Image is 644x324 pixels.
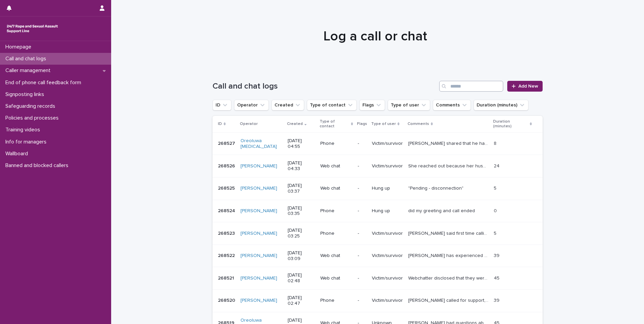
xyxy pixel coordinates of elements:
input: Search [439,81,503,92]
p: [DATE] 02:48 [288,272,315,284]
button: Flags [359,100,385,110]
p: Victim/survivor [372,253,403,259]
p: Comments [408,120,429,128]
p: - [358,231,366,236]
p: [DATE] 04:33 [288,160,315,172]
p: Banned and blocked callers [3,162,74,169]
p: Homepage [3,44,37,50]
p: Chatter Mason has experienced abuse over 5 years; perpetrator has abused a girl too. Mason talked... [408,252,490,259]
p: Phone [320,141,352,147]
p: 45 [494,274,501,281]
p: 0 [494,207,498,214]
p: Safeguarding records [3,103,61,109]
h1: Call and chat logs [213,82,437,91]
p: Michelle called for support, struggling to sleep, lots on mind including court case and health. T... [408,296,490,303]
p: Caller said first time calling, but isn't I have spoken with him number of times, mentions experi... [408,229,490,236]
p: Call and chat logs [3,56,52,62]
p: 5 [494,229,498,236]
p: Training videos [3,127,45,133]
span: Add New [518,84,538,89]
button: Operator [234,100,269,110]
p: Phone [320,231,352,236]
p: - [358,276,366,281]
p: Victim/survivor [372,163,403,169]
p: [DATE] 03:09 [288,250,315,262]
p: [DATE] 03:25 [288,228,315,239]
a: Oreoluwa [MEDICAL_DATA] [240,138,282,150]
p: Hung up [372,208,403,214]
tr: 268522268522 [PERSON_NAME] [DATE] 03:09Web chat-Victim/survivor[PERSON_NAME] has experienced abus... [213,245,543,267]
p: She reached out because her husband had constantly sexually abused her, even when she repeatedly ... [408,162,490,169]
p: End of phone call feedback form [3,79,87,86]
a: [PERSON_NAME] [240,186,277,191]
tr: 268527268527 Oreoluwa [MEDICAL_DATA] [DATE] 04:55Phone-Victim/survivor[PERSON_NAME] shared that h... [213,132,543,155]
p: - [358,208,366,214]
p: ID [218,120,222,128]
p: - [358,253,366,259]
p: 5 [494,184,498,191]
img: rhQMoQhaT3yELyF149Cw [5,22,59,35]
a: Add New [507,81,543,92]
p: - [358,141,366,147]
button: Type of user [388,100,430,110]
p: 39 [494,296,501,303]
a: [PERSON_NAME] [240,208,277,214]
p: [DATE] 04:55 [288,138,315,150]
tr: 268520268520 [PERSON_NAME] [DATE] 02:47Phone-Victim/survivor[PERSON_NAME] called for support, str... [213,289,543,312]
p: - [358,186,366,191]
p: did my greeting and call ended [408,207,476,214]
h1: Log a call or chat [210,28,540,44]
a: [PERSON_NAME] [240,231,277,236]
p: Web chat [320,186,352,191]
p: 268522 [218,252,236,259]
p: Hung up [372,186,403,191]
p: Created [287,120,303,128]
p: 268526 [218,162,236,169]
p: Info for managers [3,139,52,145]
p: - [358,298,366,303]
button: ID [213,100,231,110]
p: 268520 [218,296,236,303]
p: 24 [494,162,501,169]
a: [PERSON_NAME] [240,276,277,281]
p: Webchatter disclosed that they were drugged by their cousin and was unable to sleep due to stress... [408,274,490,281]
p: - [358,163,366,169]
button: Duration (minutes) [474,100,528,110]
p: Policies and processes [3,115,64,121]
p: Victim/survivor [372,276,403,281]
p: Web chat [320,163,352,169]
p: [DATE] 03:37 [288,183,315,194]
p: Type of user [371,120,396,128]
button: Type of contact [307,100,357,110]
p: Victim/survivor [372,231,403,236]
button: Created [271,100,304,110]
tr: 268523268523 [PERSON_NAME] [DATE] 03:25Phone-Victim/survivor[PERSON_NAME] said first time calling... [213,222,543,245]
p: Duration (minutes) [493,118,528,130]
p: Web chat [320,276,352,281]
p: Operator [240,120,258,128]
p: 268525 [218,184,236,191]
p: 268527 [218,139,236,147]
p: Andrew shared that he had oral sex with someone while he was drunk. He's been having "bouts of fl... [408,139,490,147]
tr: 268524268524 [PERSON_NAME] [DATE] 03:35Phone-Hung updid my greeting and call endeddid my greeting... [213,200,543,222]
button: Comments [433,100,471,110]
p: Flags [357,120,367,128]
p: 268523 [218,229,236,236]
p: "Pending - disconnection" [408,184,465,191]
p: 8 [494,139,498,147]
tr: 268521268521 [PERSON_NAME] [DATE] 02:48Web chat-Victim/survivorWebchatter disclosed that they wer... [213,267,543,290]
p: Signposting links [3,91,50,98]
tr: 268526268526 [PERSON_NAME] [DATE] 04:33Web chat-Victim/survivorShe reached out because her husban... [213,155,543,177]
p: 268524 [218,207,236,214]
p: Victim/survivor [372,141,403,147]
p: 39 [494,252,501,259]
p: Victim/survivor [372,298,403,303]
a: [PERSON_NAME] [240,253,277,259]
p: [DATE] 02:47 [288,295,315,306]
p: [DATE] 03:35 [288,205,315,217]
p: 268521 [218,274,235,281]
p: Web chat [320,253,352,259]
p: Wallboard [3,151,33,157]
p: Type of contact [320,118,349,130]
